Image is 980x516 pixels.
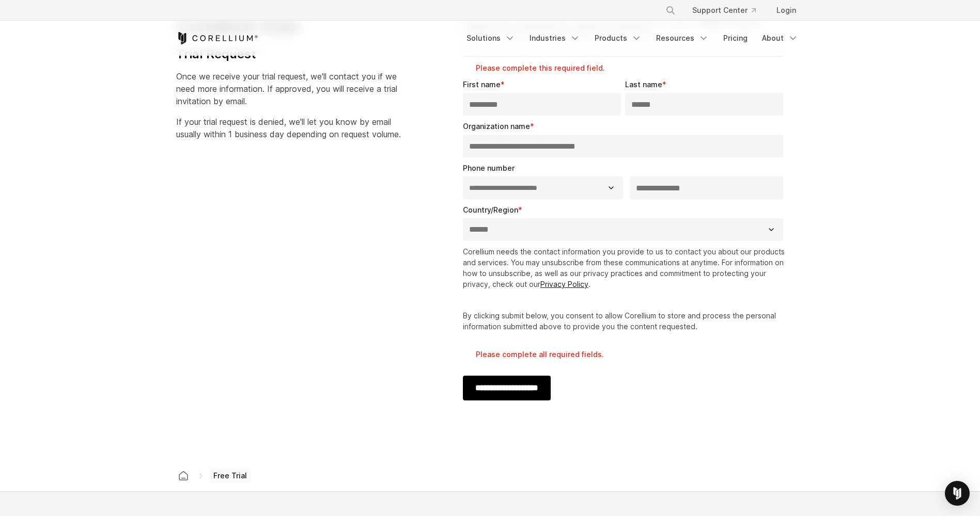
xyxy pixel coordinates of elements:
div: Open Intercom Messenger [945,481,970,506]
span: First name [463,80,501,89]
a: Login [768,1,804,20]
a: Pricing [717,29,754,47]
span: Last name [625,80,662,89]
span: Free Trial [209,469,251,483]
span: Country/Region [463,205,518,214]
span: Phone number [463,164,515,172]
a: Corellium home [174,469,193,483]
a: Resources [650,29,715,47]
a: Products [588,29,648,47]
span: If your trial request is denied, we'll let you know by email usually within 1 business day depend... [176,117,401,139]
a: Corellium Home [176,32,258,44]
a: Support Center [684,1,764,20]
a: About [756,29,804,47]
p: By clicking submit below, you consent to allow Corellium to store and process the personal inform... [463,310,788,332]
button: Search [661,1,680,20]
p: Corellium needs the contact information you provide to us to contact you about our products and s... [463,246,788,289]
a: Solutions [460,29,521,47]
label: Please complete all required fields. [476,349,788,360]
div: Navigation Menu [460,29,804,47]
a: Industries [523,29,586,47]
div: Navigation Menu [653,1,804,20]
span: Organization name [463,122,530,131]
label: Please complete this required field. [476,63,788,73]
a: Privacy Policy [540,280,588,288]
span: Once we receive your trial request, we'll contact you if we need more information. If approved, y... [176,71,397,106]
